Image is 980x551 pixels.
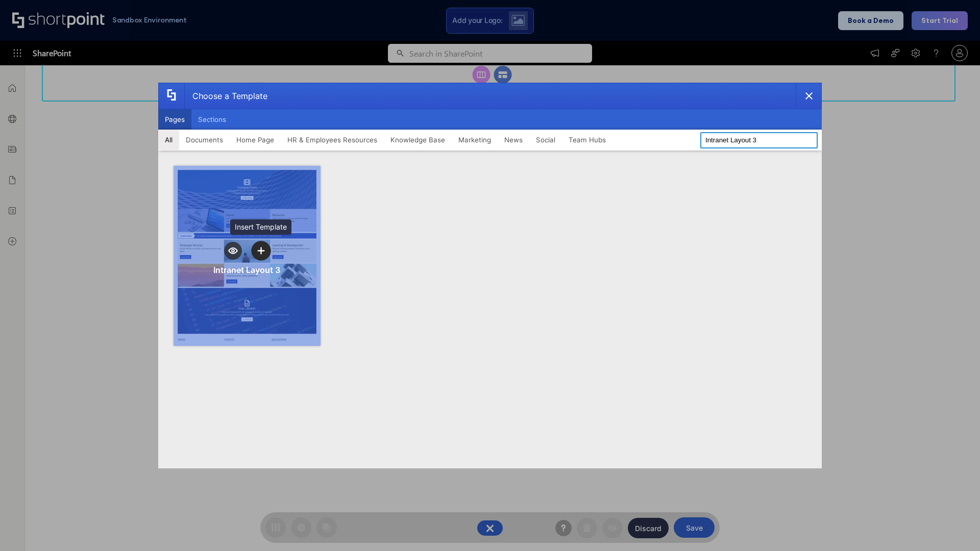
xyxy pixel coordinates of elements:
[158,130,179,150] button: All
[281,130,384,150] button: HR & Employees Resources
[191,109,233,130] button: Sections
[230,130,281,150] button: Home Page
[213,265,280,275] div: Intranet Layout 3
[700,132,818,148] input: Search
[929,502,980,551] iframe: Chat Widget
[384,130,452,150] button: Knowledge Base
[158,109,191,130] button: Pages
[498,130,529,150] button: News
[529,130,562,150] button: Social
[158,83,822,468] div: template selector
[452,130,498,150] button: Marketing
[179,130,230,150] button: Documents
[184,83,267,109] div: Choose a Template
[562,130,612,150] button: Team Hubs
